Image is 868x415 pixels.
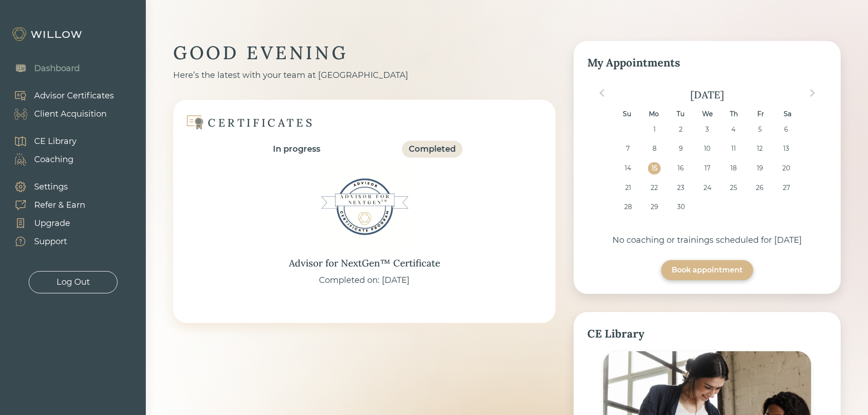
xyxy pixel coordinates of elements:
[727,182,740,194] div: Choose Thursday, September 25th, 2025
[409,143,456,155] div: Completed
[672,265,743,276] div: Book appointment
[5,214,85,232] a: Upgrade
[754,182,766,194] div: Choose Friday, September 26th, 2025
[648,182,660,194] div: Choose Monday, September 22nd, 2025
[11,27,84,41] img: Willow
[754,162,766,174] div: Choose Friday, September 19th, 2025
[5,87,114,105] a: Advisor Certificates
[173,41,555,65] div: GOOD EVENING
[173,69,555,82] div: Here’s the latest with your team at [GEOGRAPHIC_DATA]
[34,90,114,102] div: Advisor Certificates
[674,162,687,174] div: Choose Tuesday, September 16th, 2025
[780,123,792,136] div: Choose Saturday, September 6th, 2025
[805,86,820,100] button: Next Month
[648,162,660,174] div: Choose Monday, September 15th, 2025
[701,108,713,120] div: We
[590,123,824,220] div: month 2025-09
[319,161,410,252] img: Advisor for NextGen™ Certificate Badge
[647,108,660,120] div: Mo
[674,108,687,120] div: Tu
[622,162,634,174] div: Choose Sunday, September 14th, 2025
[289,256,440,271] div: Advisor for NextGen™ Certificate
[208,116,314,130] div: CERTIFICATES
[674,201,687,213] div: Choose Tuesday, September 30th, 2025
[34,181,68,193] div: Settings
[587,326,827,342] div: CE Library
[5,178,85,196] a: Settings
[648,123,660,136] div: Choose Monday, September 1st, 2025
[727,162,740,174] div: Choose Thursday, September 18th, 2025
[727,123,740,136] div: Choose Thursday, September 4th, 2025
[622,182,634,194] div: Choose Sunday, September 21st, 2025
[34,62,80,75] div: Dashboard
[56,276,90,288] div: Log Out
[781,108,794,120] div: Sa
[622,201,634,213] div: Choose Sunday, September 28th, 2025
[727,143,740,155] div: Choose Thursday, September 11th, 2025
[754,143,766,155] div: Choose Friday, September 12th, 2025
[621,108,633,120] div: Su
[34,154,73,166] div: Coaching
[5,196,85,214] a: Refer & Earn
[34,199,85,211] div: Refer & Earn
[648,143,660,155] div: Choose Monday, September 8th, 2025
[674,143,687,155] div: Choose Tuesday, September 9th, 2025
[754,123,766,136] div: Choose Friday, September 5th, 2025
[780,182,792,194] div: Choose Saturday, September 27th, 2025
[755,108,767,120] div: Fr
[728,108,740,120] div: Th
[780,162,792,174] div: Choose Saturday, September 20th, 2025
[319,274,410,287] div: Completed on: [DATE]
[5,132,77,150] a: CE Library
[701,123,713,136] div: Choose Wednesday, September 3rd, 2025
[34,217,70,230] div: Upgrade
[622,143,634,155] div: Choose Sunday, September 7th, 2025
[674,123,687,136] div: Choose Tuesday, September 2nd, 2025
[5,59,80,77] a: Dashboard
[674,182,687,194] div: Choose Tuesday, September 23rd, 2025
[587,55,827,71] div: My Appointments
[701,143,713,155] div: Choose Wednesday, September 10th, 2025
[34,236,67,248] div: Support
[701,162,713,174] div: Choose Wednesday, September 17th, 2025
[587,88,827,101] div: [DATE]
[273,143,320,155] div: In progress
[648,201,660,213] div: Choose Monday, September 29th, 2025
[34,108,107,120] div: Client Acquisition
[595,86,609,100] button: Previous Month
[701,182,713,194] div: Choose Wednesday, September 24th, 2025
[5,105,114,123] a: Client Acquisition
[5,150,77,169] a: Coaching
[780,143,792,155] div: Choose Saturday, September 13th, 2025
[587,234,827,246] div: No coaching or trainings scheduled for [DATE]
[34,135,77,148] div: CE Library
